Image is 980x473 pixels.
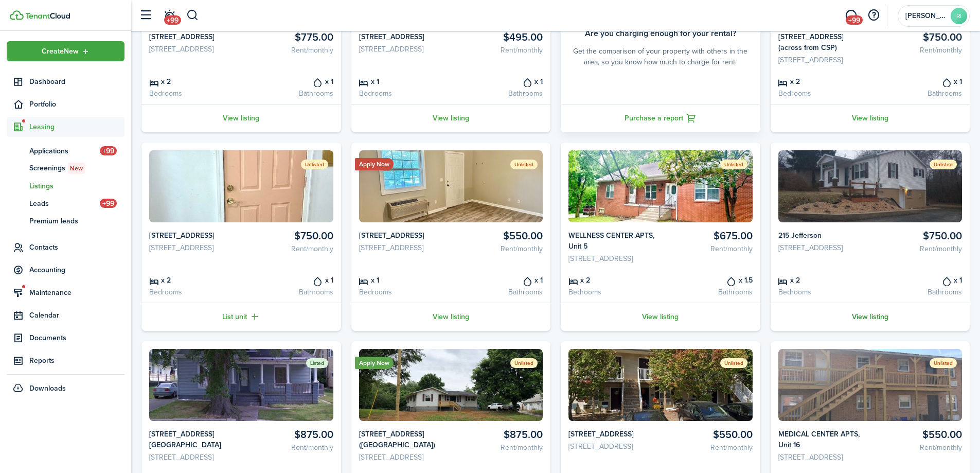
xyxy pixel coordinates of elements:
card-listing-description: [STREET_ADDRESS] [149,452,237,463]
card-listing-title: [STREET_ADDRESS] [149,31,237,42]
img: Listing avatar [359,349,543,421]
a: Premium leads [7,212,124,230]
card-listing-description: Bathrooms [455,287,543,297]
card-listing-title: [STREET_ADDRESS] ([GEOGRAPHIC_DATA]) [359,429,447,450]
span: Applications [29,146,100,156]
card-listing-title: x 2 [568,274,656,286]
card-listing-description: Bathrooms [455,88,543,99]
span: +99 [100,199,117,208]
status: Unlisted [930,160,957,169]
a: View listing [351,104,551,132]
span: Screenings [29,163,124,174]
button: Open resource center [865,7,882,24]
a: Leads+99 [7,195,124,212]
span: Listings [29,181,124,191]
img: Listing avatar [359,150,543,222]
card-listing-title: $550.00 [455,230,543,242]
card-listing-title: x 1.5 [664,274,752,286]
span: Calendar [29,310,124,321]
a: Purchase a report [561,104,760,132]
status: Unlisted [930,358,957,368]
card-listing-title: [STREET_ADDRESS][GEOGRAPHIC_DATA] [149,429,237,450]
a: Notifications [159,3,179,29]
span: Documents [29,332,124,343]
span: +99 [100,146,117,155]
card-listing-description: Bedrooms [359,287,447,297]
card-description: Get the comparison of your property with others in the area, so you know how much to charge for r... [568,46,753,67]
img: Listing avatar [778,150,963,222]
card-listing-title: x 2 [778,274,866,286]
status: Unlisted [510,160,538,169]
span: Premium leads [29,216,124,226]
card-listing-title: $875.00 [245,429,333,441]
status: Unlisted [720,160,747,169]
card-listing-title: x 1 [874,76,962,87]
a: View listing [141,104,341,132]
card-listing-title: MEDICAL CENTER APTS, Unit 16 [778,429,866,450]
card-title: Are you charging enough for your rental? [585,29,736,38]
card-listing-title: x 1 [359,274,447,286]
span: Dashboard [29,76,124,87]
card-listing-description: Rent/monthly [455,243,543,254]
a: View listing [771,303,970,331]
card-listing-title: $495.00 [455,31,543,43]
a: Reports [7,351,124,371]
card-listing-description: Bathrooms [874,88,962,99]
img: Listing avatar [568,150,753,222]
card-listing-description: Bedrooms [359,88,447,99]
card-listing-description: Rent/monthly [874,243,962,254]
img: Listing avatar [568,349,753,421]
a: View listing [771,104,970,132]
card-listing-title: x 1 [874,274,962,286]
card-listing-title: $875.00 [455,429,543,441]
a: List unit [141,303,341,331]
a: View listing [561,303,760,331]
card-listing-description: Rent/monthly [245,45,333,56]
card-listing-title: $750.00 [874,31,962,43]
card-listing-description: Bathrooms [874,287,962,297]
span: Portfolio [29,99,124,110]
card-listing-title: x 1 [455,274,543,286]
img: TenantCloud [25,13,70,19]
card-listing-description: Bedrooms [778,88,866,99]
a: Dashboard [7,72,124,92]
span: +99 [846,15,863,25]
card-listing-title: [STREET_ADDRESS] [568,429,656,440]
status: Unlisted [720,358,747,368]
card-listing-description: [STREET_ADDRESS] [359,44,447,55]
status: Unlisted [510,358,538,368]
status: Unlisted [301,160,328,169]
status: Listed [306,358,328,368]
card-listing-title: $550.00 [874,429,962,441]
card-listing-description: Rent/monthly [245,243,333,254]
card-listing-description: Rent/monthly [455,45,543,56]
span: RANDALL INVESTMENT PROPERTIES [905,12,947,20]
card-listing-title: x 2 [149,76,237,87]
card-listing-title: x 1 [245,76,333,87]
a: Messaging [841,3,861,29]
card-listing-description: Rent/monthly [245,442,333,453]
card-listing-description: [STREET_ADDRESS] [359,452,447,463]
card-listing-title: $550.00 [664,429,752,441]
card-listing-title: [STREET_ADDRESS] [359,31,447,42]
span: Accounting [29,265,124,275]
card-listing-description: Bathrooms [245,88,333,99]
span: Contacts [29,242,124,253]
card-listing-title: x 2 [149,274,237,286]
card-listing-description: Rent/monthly [874,442,962,453]
card-listing-title: x 1 [245,274,333,286]
button: Open sidebar [136,6,155,25]
span: New [70,164,83,173]
card-listing-description: [STREET_ADDRESS] [149,242,237,253]
card-listing-title: [STREET_ADDRESS] [149,230,237,241]
card-listing-title: $775.00 [245,31,333,43]
span: Downloads [29,383,66,394]
ribbon: Apply Now [355,158,394,170]
img: Listing avatar [149,349,333,421]
card-listing-description: Rent/monthly [455,442,543,453]
card-listing-description: Bedrooms [149,287,237,297]
card-listing-description: [STREET_ADDRESS] [359,242,447,253]
card-listing-title: x 1 [359,76,447,87]
button: Open menu [7,41,124,61]
a: ScreeningsNew [7,160,124,177]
